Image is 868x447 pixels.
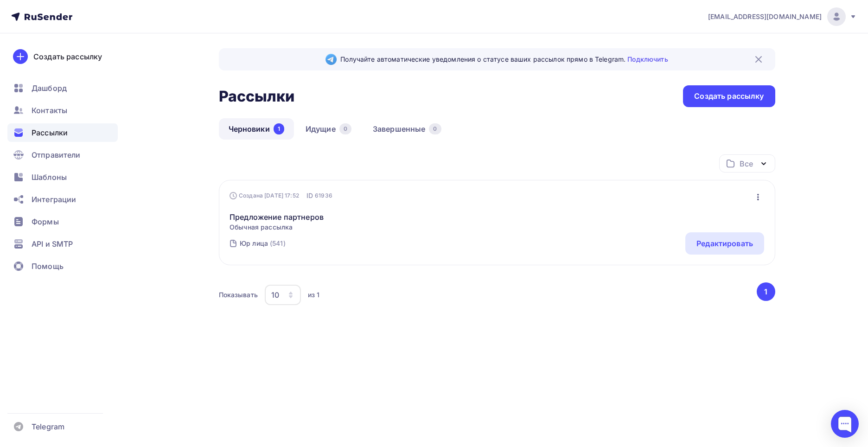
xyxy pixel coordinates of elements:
[32,172,67,183] span: Шаблоны
[315,191,332,200] span: 61936
[340,55,668,64] span: Получайте автоматические уведомления о статусе ваших рассылок прямо в Telegram.
[32,83,67,94] span: Дашборд
[7,146,118,164] a: Отправители
[7,123,118,142] a: Рассылки
[264,284,301,306] button: 10
[32,149,81,160] span: Отправители
[239,236,287,251] a: Юр лица (541)
[219,290,258,300] div: Показывать
[7,168,118,186] a: Шаблоны
[32,261,64,272] span: Помощь
[7,212,118,231] a: Формы
[755,282,775,301] ul: Pagination
[719,154,775,172] button: Все
[32,216,59,227] span: Формы
[627,55,668,63] a: Подключить
[757,282,775,301] button: Go to page 1
[429,123,441,134] div: 0
[230,223,324,232] span: Обычная рассылка
[325,54,337,65] img: Telegram
[339,123,351,134] div: 0
[32,238,73,249] span: API и SMTP
[219,87,295,106] h2: Рассылки
[270,239,286,248] div: (541)
[363,118,451,140] a: Завершенные0
[240,239,268,248] div: Юр лица
[274,123,284,134] div: 1
[271,289,279,300] div: 10
[306,191,313,200] span: ID
[219,118,294,140] a: Черновики1
[32,127,68,138] span: Рассылки
[694,91,764,102] div: Создать рассылку
[7,101,118,120] a: Контакты
[230,211,324,223] a: Предложение партнеров
[230,192,299,199] div: Создана [DATE] 17:52
[740,158,753,169] div: Все
[32,194,76,205] span: Интеграции
[308,290,320,300] div: из 1
[32,105,67,116] span: Контакты
[32,421,64,432] span: Telegram
[708,7,857,26] a: [EMAIL_ADDRESS][DOMAIN_NAME]
[296,118,361,140] a: Идущие0
[696,238,753,249] div: Редактировать
[33,51,102,62] div: Создать рассылку
[708,12,822,21] span: [EMAIL_ADDRESS][DOMAIN_NAME]
[7,79,118,97] a: Дашборд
